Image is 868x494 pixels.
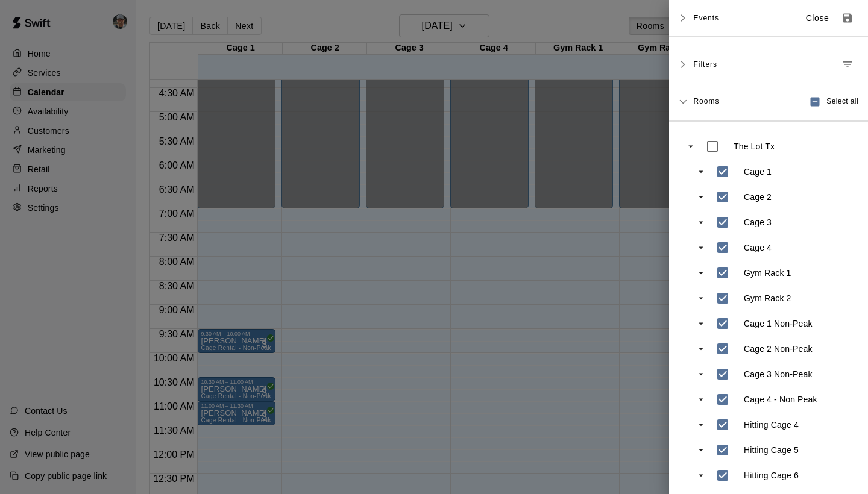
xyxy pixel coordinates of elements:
[744,166,772,178] p: Cage 1
[744,368,813,380] p: Cage 3 Non-Peak
[744,393,817,405] p: Cage 4 - Non Peak
[826,96,858,108] span: Select all
[744,469,799,481] p: Hitting Cage 6
[744,191,772,203] p: Cage 2
[669,46,868,83] div: FiltersManage filters
[744,343,813,355] p: Cage 2 Non-Peak
[693,54,717,75] span: Filters
[693,7,719,29] span: Events
[798,8,837,28] button: Close sidebar
[681,134,856,488] ul: swift facility view
[744,292,791,304] p: Gym Rack 2
[744,419,799,431] p: Hitting Cage 4
[744,267,791,279] p: Gym Rack 1
[693,96,719,105] span: Rooms
[837,54,858,75] button: Manage filters
[744,317,813,330] p: Cage 1 Non-Peak
[744,216,772,228] p: Cage 3
[744,444,799,456] p: Hitting Cage 5
[734,140,775,152] p: The Lot Tx
[744,242,772,254] p: Cage 4
[837,7,858,29] button: Save as default view
[806,12,829,25] p: Close
[669,83,868,121] div: RoomsSelect all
